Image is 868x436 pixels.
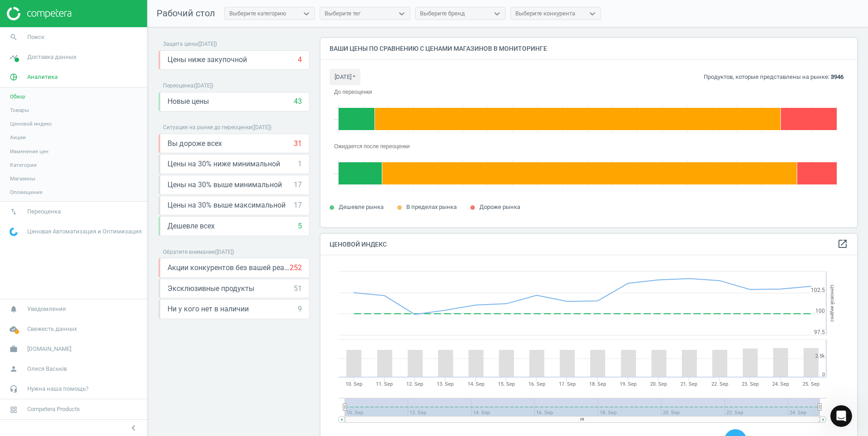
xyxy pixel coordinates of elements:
span: Дороже рынка [479,203,520,210]
tspan: 24. Sep [772,381,789,387]
span: Магазины [10,175,35,182]
span: Обратите внимание [163,249,215,255]
span: Аналитика [27,73,58,81]
tspan: 23. Sep [742,381,759,387]
i: timeline [5,48,22,66]
span: Товары [10,107,29,114]
i: open_in_new [837,238,848,249]
span: Изменение цен [10,148,49,155]
i: search [5,29,22,46]
span: Ценовой индекс [10,120,52,127]
i: swap_vert [5,203,22,220]
div: 1 [298,159,302,169]
span: Переоценка [27,208,61,216]
tspan: 18. Sep [589,381,606,387]
tspan: До переоценки [334,89,372,95]
text: 100 [815,308,825,314]
text: 2.5k [815,353,825,359]
div: 5 [298,221,302,231]
span: Цены на 30% выше максимальной [168,200,286,210]
div: 4 [298,55,302,65]
span: Нужна наша помощь? [27,385,89,393]
tspan: Ожидается после переоценки [334,143,410,150]
span: Ценовая Автоматизация и Оптимизация [27,228,142,236]
div: 17 [294,200,302,210]
span: В пределах рынка [406,203,457,210]
button: chevron_left [122,422,145,434]
tspan: 22. Sep [711,381,728,387]
tspan: 13. Sep [437,381,454,387]
span: Поиск [27,33,44,41]
span: Акции [10,134,26,141]
tspan: 17. Sep [559,381,576,387]
text: 97.5 [814,329,825,335]
span: Категории [10,161,37,169]
i: headset_mic [5,380,22,397]
i: notifications [5,300,22,318]
tspan: 16. Sep [528,381,545,387]
img: ajHJNr6hYgQAAAAASUVORK5CYII= [7,7,71,20]
div: 43 [294,97,302,107]
tspan: 25. Sep [803,381,819,387]
b: 3946 [831,73,843,80]
div: 9 [298,304,302,314]
i: cloud_done [5,320,22,338]
tspan: 19. Sep [620,381,636,387]
span: Цены на 30% выше минимальной [168,180,282,190]
span: Уведомления [27,305,66,313]
i: person [5,360,22,378]
span: Обзор [10,93,25,100]
tspan: 15. Sep [498,381,515,387]
span: Ни у кого нет в наличии [168,304,249,314]
div: Выберите бренд [420,10,465,18]
span: ( [DATE] ) [215,249,234,255]
span: Переоценка [163,82,194,89]
h4: Ценовой индекс [321,234,857,255]
span: Свежесть данных [27,325,77,333]
span: Цены на 30% ниже минимальной [168,159,280,169]
span: Вы дороже всех [168,139,222,149]
span: [DOMAIN_NAME] [27,345,71,353]
span: Ситуация на рынке до переоценки [163,124,252,131]
tspan: 10. Sep [345,381,362,387]
span: Олеся Васьків [27,365,67,373]
div: Выберите категорию [229,10,286,18]
span: Доставка данных [27,53,76,61]
span: Оповещения [10,189,42,196]
span: Новые цены [168,97,209,107]
text: 102.5 [811,287,825,293]
tspan: Ценовой индекс [829,285,835,322]
tspan: 20. Sep [650,381,667,387]
span: Цены ниже закупочной [168,55,247,65]
span: Акции конкурентов без вашей реакции [168,263,290,273]
img: wGWNvw8QSZomAAAAABJRU5ErkJggg== [10,228,18,236]
span: ( [DATE] ) [252,124,271,131]
div: 31 [294,139,302,149]
p: Продуктов, которые представлены на рынке: [704,73,843,81]
span: Дешевле всех [168,221,215,231]
div: 17 [294,180,302,190]
div: Выберите конкурента [515,10,575,18]
iframe: Intercom live chat [830,405,852,427]
i: chevron_left [128,422,139,433]
i: pie_chart_outlined [5,68,22,86]
span: Эксклюзивные продукты [168,284,254,294]
button: [DATE] [330,69,360,85]
a: open_in_new [837,238,848,250]
div: 51 [294,284,302,294]
span: Рабочий стол [157,8,215,19]
span: Дешевле рынка [339,203,384,210]
div: 252 [290,263,302,273]
span: Защита цены [163,41,197,47]
tspan: 14. Sep [468,381,484,387]
tspan: 11. Sep [376,381,393,387]
div: Выберите тег [325,10,360,18]
tspan: 12. Sep [406,381,423,387]
h4: Ваши цены по сравнению с ценами магазинов в мониторинге [321,38,857,59]
text: 0 [822,372,825,378]
span: ( [DATE] ) [194,82,213,89]
span: Competera Products [27,405,80,413]
i: work [5,340,22,358]
tspan: 21. Sep [681,381,697,387]
span: ( [DATE] ) [197,41,217,47]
